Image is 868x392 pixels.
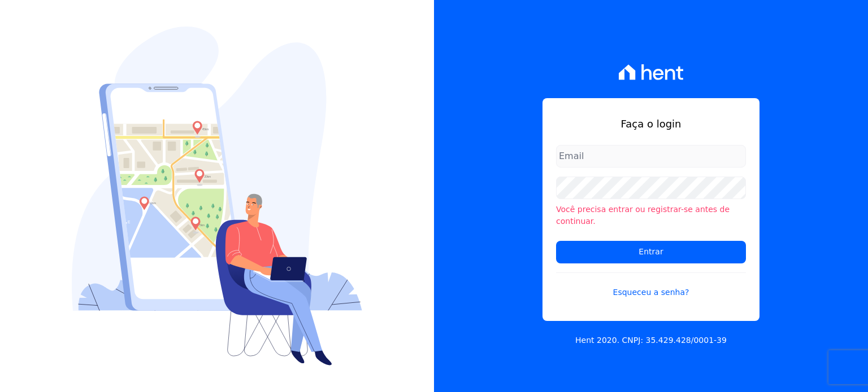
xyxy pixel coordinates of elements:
[556,145,746,168] input: Email
[556,272,746,298] a: Esqueceu a senha?
[72,27,362,365] img: Login
[575,334,727,346] p: Hent 2020. CNPJ: 35.429.428/0001-39
[556,241,746,263] input: Entrar
[556,204,746,227] li: Você precisa entrar ou registrar-se antes de continuar.
[556,116,746,131] h1: Faça o login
